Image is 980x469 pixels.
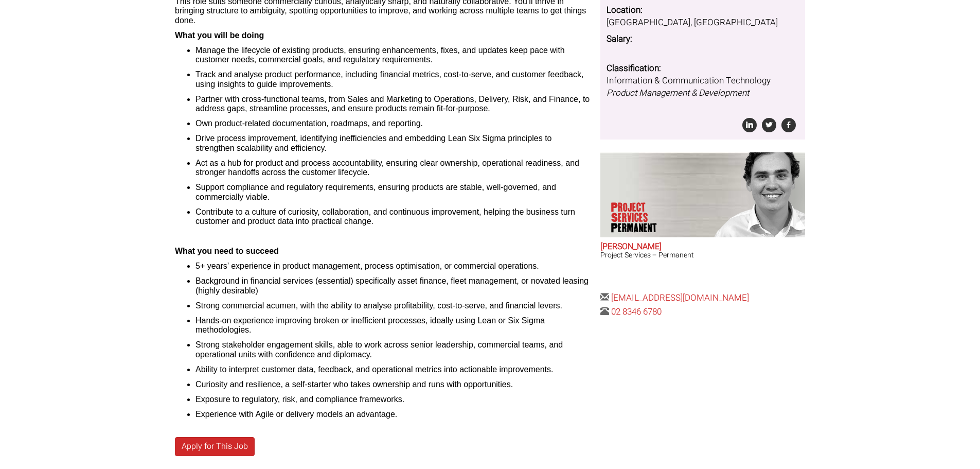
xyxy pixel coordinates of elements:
dt: Location: [607,4,799,16]
li: 5+ years’ experience in product management, process optimisation, or commercial operations. [195,262,593,271]
li: Curiosity and resilience, a self-starter who takes ownership and runs with opportunities. [195,380,593,389]
li: Support compliance and regulatory requirements, ensuring products are stable, well-governed, and ... [195,183,593,202]
a: Apply for This Job [175,437,255,456]
h3: Project Services – Permanent [600,251,805,259]
li: Hands-on experience improving broken or inefficient processes, ideally using Lean or Six Sigma me... [195,316,593,335]
dt: Salary: [607,33,799,45]
li: Exposure to regulatory, risk, and compliance frameworks. [195,395,593,404]
li: Own product-related documentation, roadmaps, and reporting. [195,119,593,128]
dt: Classification: [607,62,799,75]
dd: [GEOGRAPHIC_DATA], [GEOGRAPHIC_DATA] [607,16,799,29]
li: Background in financial services (essential) specifically asset finance, fleet management, or nov... [195,276,593,296]
li: Strong commercial acumen, with the ability to analyse profitability, cost-to-serve, and financial... [195,301,593,310]
li: Partner with cross-functional teams, from Sales and Marketing to Operations, Delivery, Risk, and ... [195,95,593,114]
a: 02 8346 6780 [611,305,662,318]
li: Strong stakeholder engagement skills, able to work across senior leadership, commercial teams, an... [195,340,593,359]
h2: [PERSON_NAME] [600,242,805,252]
li: Track and analyse product performance, including financial metrics, cost-to-serve, and customer f... [195,70,593,89]
li: Contribute to a culture of curiosity, collaboration, and continuous improvement, helping the busi... [195,207,593,227]
li: Ability to interpret customer data, feedback, and operational metrics into actionable improvements. [195,365,593,374]
img: Sam McKay does Project Services Permanent [706,152,805,237]
dd: Information & Communication Technology [607,75,799,100]
li: Act as a hub for product and process accountability, ensuring clear ownership, operational readin... [195,159,593,178]
li: Experience with Agile or delivery models an advantage. [195,410,593,419]
p: Project Services [611,202,683,233]
li: Manage the lifecycle of existing products, ensuring enhancements, fixes, and updates keep pace wi... [195,46,593,65]
b: What you will be doing [175,31,264,40]
i: Product Management & Development [607,86,749,99]
a: [EMAIL_ADDRESS][DOMAIN_NAME] [611,291,749,304]
span: Permanent [611,223,683,233]
b: What you need to succeed [175,247,279,255]
li: Drive process improvement, identifying inefficiencies and embedding Lean Six Sigma principles to ... [195,134,593,153]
